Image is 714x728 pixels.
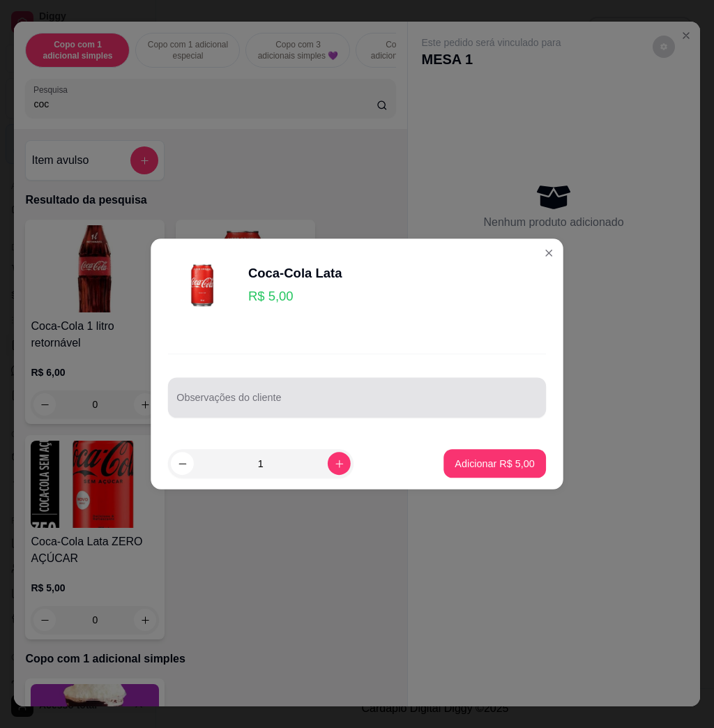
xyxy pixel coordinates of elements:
div: Coca-Cola Lata [248,263,342,283]
img: product-image [168,250,240,322]
button: decrease-product-quantity [171,452,194,475]
button: Adicionar R$ 5,00 [443,449,546,478]
p: R$ 5,00 [248,286,342,306]
p: Adicionar R$ 5,00 [455,456,534,471]
button: increase-product-quantity [328,452,351,475]
input: Observações do cliente [176,396,538,411]
button: Close [538,241,561,264]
